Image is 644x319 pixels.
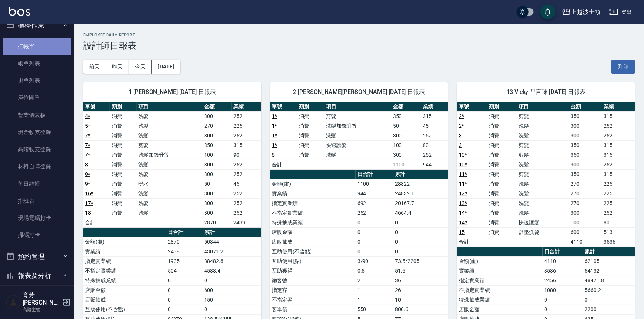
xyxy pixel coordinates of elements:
th: 業績 [421,102,448,112]
th: 金額 [391,102,421,112]
td: 225 [602,179,635,189]
td: 特殊抽成業績 [457,295,542,305]
td: 0 [356,247,393,256]
td: 38482.8 [202,256,261,266]
td: 150 [202,295,261,305]
td: 300 [202,169,232,179]
img: Person [6,295,21,310]
td: 0 [166,305,202,314]
td: 504 [166,266,202,276]
td: 10 [393,295,448,305]
td: 消費 [110,150,137,160]
td: 消費 [110,208,137,218]
td: 1 [356,295,393,305]
td: 300 [202,111,232,121]
a: 每日結帳 [3,175,71,192]
td: 252 [602,131,635,140]
td: 24832.1 [393,189,448,198]
td: 消費 [297,140,324,150]
table: a dense table [83,102,261,228]
td: 550 [356,305,393,314]
a: 座位開單 [3,89,71,106]
td: 90 [232,150,261,160]
td: 0 [356,227,393,237]
td: 300 [391,150,421,160]
th: 業績 [232,102,261,112]
td: 50 [391,121,421,131]
td: 513 [602,227,635,237]
button: 櫃檯作業 [3,16,71,35]
td: 消費 [297,131,324,140]
td: 315 [602,150,635,160]
td: 剪髮 [517,169,569,179]
td: 350 [391,111,421,121]
td: 洗髮加錢升等 [137,150,203,160]
button: 報表及分析 [3,266,71,285]
a: 3 [459,142,462,148]
td: 3536 [602,237,635,247]
td: 270 [569,189,602,198]
td: 73.5/2205 [393,256,448,266]
button: 昨天 [106,60,129,74]
td: 4664.4 [393,208,448,218]
a: 現金收支登錄 [3,124,71,141]
td: 1935 [166,256,202,266]
td: 0.5 [356,266,393,276]
td: 100 [202,150,232,160]
td: 互助使用(不含點) [83,305,166,314]
td: 26 [393,285,448,295]
td: 消費 [487,208,517,218]
td: 洗髮 [137,198,203,208]
td: 300 [202,189,232,198]
a: 現場電腦打卡 [3,209,71,227]
td: 1100 [391,160,421,169]
td: 0 [543,305,583,314]
td: 80 [421,140,448,150]
td: 消費 [110,198,137,208]
button: 列印 [611,60,635,74]
td: 互助使用(不含點) [270,247,356,256]
td: 消費 [487,121,517,131]
h2: Employee Daily Report [83,33,635,38]
a: 15 [459,229,465,235]
td: 252 [602,121,635,131]
td: 315 [602,169,635,179]
td: 剪髮 [137,140,203,150]
td: 252 [232,111,261,121]
h5: 育芳[PERSON_NAME] [23,292,61,306]
td: 51.5 [393,266,448,276]
td: 洗髮 [517,121,569,131]
td: 洗髮 [137,131,203,140]
a: 3 [459,133,462,139]
td: 252 [602,160,635,169]
p: 高階主管 [23,306,61,313]
td: 225 [602,189,635,198]
td: 0 [393,218,448,227]
td: 252 [421,131,448,140]
td: 消費 [487,189,517,198]
td: 252 [232,208,261,218]
a: 材料自購登錄 [3,158,71,175]
td: 0 [202,305,261,314]
td: 600 [202,285,261,295]
td: 2439 [166,247,202,256]
td: 消費 [297,150,324,160]
td: 0 [543,295,583,305]
td: 消費 [487,218,517,227]
td: 0 [393,227,448,237]
th: 業績 [602,102,635,112]
td: 洗髮 [137,208,203,218]
td: 252 [232,189,261,198]
td: 金額(虛) [270,179,356,189]
td: 不指定客 [270,295,356,305]
td: 金額(虛) [457,256,542,266]
td: 252 [232,131,261,140]
td: 快速護髮 [517,218,569,227]
span: 13 Vicky 品言陳 [DATE] 日報表 [466,88,626,96]
td: 50344 [202,237,261,247]
td: 不指定實業績 [457,285,542,295]
button: 今天 [129,60,152,74]
th: 日合計 [356,170,393,179]
th: 金額 [569,102,602,112]
td: 實業績 [270,189,356,198]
